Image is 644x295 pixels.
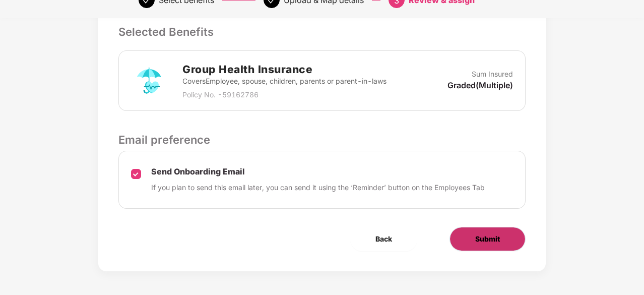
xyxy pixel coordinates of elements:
p: Policy No. - 59162786 [182,89,387,100]
p: Graded(Multiple) [447,80,513,91]
span: Back [375,233,392,245]
p: Send Onboarding Email [151,166,485,177]
p: Covers Employee, spouse, children, parents or parent-in-laws [182,76,387,87]
button: Back [350,227,417,251]
span: Submit [475,233,500,245]
img: svg+xml;base64,PHN2ZyB4bWxucz0iaHR0cDovL3d3dy53My5vcmcvMjAwMC9zdmciIHdpZHRoPSI3MiIgaGVpZ2h0PSI3Mi... [131,63,167,99]
p: If you plan to send this email later, you can send it using the ‘Reminder’ button on the Employee... [151,182,485,193]
p: Email preference [118,131,526,148]
h2: Group Health Insurance [182,61,387,78]
button: Submit [449,227,526,251]
p: Sum Insured [472,69,513,80]
p: Selected Benefits [118,23,526,40]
